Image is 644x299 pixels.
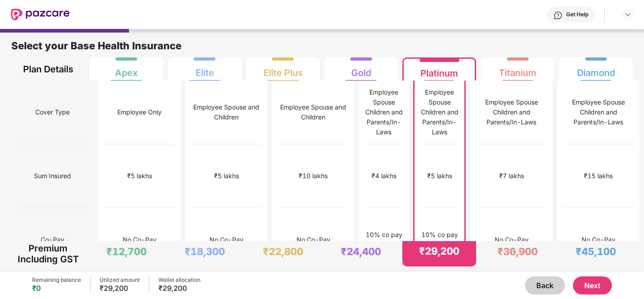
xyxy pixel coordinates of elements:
[420,87,458,137] div: Employee Spouse Children and Parents/In-Laws
[210,235,243,245] div: No Co-Pay
[106,245,147,258] div: ₹12,700
[576,245,616,258] div: ₹45,100
[566,11,588,18] div: Get Help
[117,107,162,117] div: Employee Only
[115,60,138,78] div: Apex
[296,235,330,245] div: No Co-Pay
[624,11,631,18] img: svg+xml;base64,PHN2ZyBpZD0iRHJvcGRvd24tMzJ4MzIiIHhtbG5zPSJodHRwOi8vd3d3LnczLm9yZy8yMDAwL3N2ZyIgd2...
[573,276,612,294] button: Next
[582,235,615,245] div: No Co-Pay
[497,245,538,258] div: ₹36,900
[420,230,458,250] div: 10% co pay for parents
[577,60,615,78] div: Diamond
[525,276,565,294] button: Back
[278,102,348,122] div: Employee Spouse and Children
[17,241,79,266] div: Premium Including GST
[35,104,70,121] span: Cover Type
[196,60,214,78] div: Elite
[495,235,529,245] div: No Co-Pay
[341,245,381,258] div: ₹24,400
[158,276,200,284] div: Wallet allocation
[158,284,200,293] div: ₹29,200
[11,39,633,57] div: Select your Base Health Insurance
[263,60,303,78] div: Elite Plus
[34,167,71,185] span: Sum Insured
[11,9,70,20] img: New Pazcare Logo
[299,171,328,181] div: ₹10 lakhs
[584,171,613,181] div: ₹15 lakhs
[365,87,403,137] div: Employee Spouse Children and Parents/In-Laws
[351,60,371,78] div: Gold
[419,245,459,257] div: ₹29,200
[420,61,458,79] div: Platinum
[17,57,79,81] div: Plan Details
[499,171,524,181] div: ₹7 lakhs
[476,97,547,127] div: Employee Spouse Children and Parents/In-Laws
[41,231,64,248] span: Co-Pay
[100,276,140,284] div: Utilized amount
[100,284,140,293] div: ₹29,200
[191,102,262,122] div: Employee Spouse and Children
[427,171,452,181] div: ₹5 lakhs
[214,171,239,181] div: ₹5 lakhs
[185,245,225,258] div: ₹18,300
[127,171,152,181] div: ₹5 lakhs
[553,11,563,20] img: svg+xml;base64,PHN2ZyBpZD0iSGVscC0zMngzMiIgeG1sbnM9Imh0dHA6Ly93d3cudzMub3JnLzIwMDAvc3ZnIiB3aWR0aD...
[263,245,303,258] div: ₹22,800
[32,276,81,284] div: Remaining balance
[563,97,634,127] div: Employee Spouse Children and Parents/In-Laws
[365,230,403,250] div: 10% co pay for parents
[372,171,396,181] div: ₹4 lakhs
[32,284,81,293] div: ₹0
[123,235,157,245] div: No Co-Pay
[499,60,536,78] div: Titanium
